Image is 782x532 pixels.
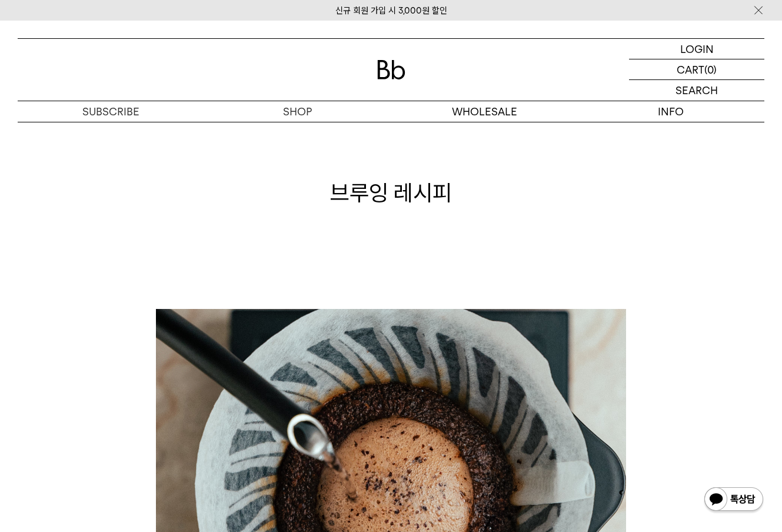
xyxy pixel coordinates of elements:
img: 로고 [377,60,405,79]
a: LOGIN [629,39,764,59]
p: WHOLESALE [391,101,578,122]
img: 카카오톡 채널 1:1 채팅 버튼 [703,486,764,514]
p: CART [677,59,704,79]
p: LOGIN [680,39,714,59]
a: SHOP [204,101,391,122]
p: SEARCH [675,80,718,101]
a: CART (0) [629,59,764,80]
a: 신규 회원 가입 시 3,000원 할인 [335,5,447,16]
p: (0) [704,59,717,79]
h1: 브루잉 레시피 [18,177,764,208]
p: INFO [578,101,764,122]
a: SUBSCRIBE [18,101,204,122]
